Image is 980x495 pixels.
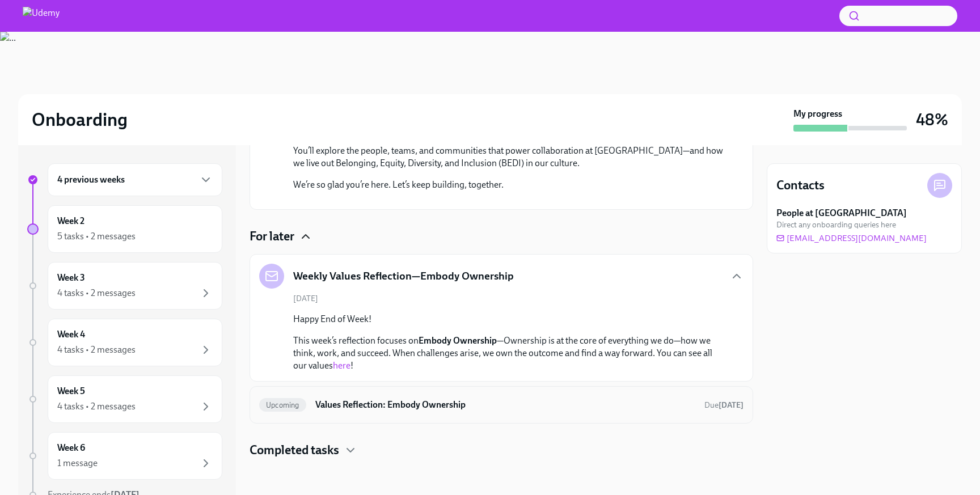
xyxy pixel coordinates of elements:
[776,219,896,230] span: Direct any onboarding queries here
[57,344,136,356] div: 4 tasks • 2 messages
[27,432,222,480] a: Week 61 message
[57,287,136,299] div: 4 tasks • 2 messages
[293,145,725,170] p: You’ll explore the people, teams, and communities that power collaboration at [GEOGRAPHIC_DATA]—a...
[293,313,725,325] p: Happy End of Week!
[57,174,125,186] h6: 4 previous weeks
[27,262,222,310] a: Week 34 tasks • 2 messages
[704,400,744,411] span: September 8th, 2025 10:00
[776,207,907,219] strong: People at [GEOGRAPHIC_DATA]
[250,228,294,245] h4: For later
[27,319,222,366] a: Week 44 tasks • 2 messages
[57,457,98,469] div: 1 message
[704,400,744,410] span: Due
[57,230,136,243] div: 5 tasks • 2 messages
[315,399,695,411] h6: Values Reflection: Embody Ownership
[719,400,744,410] strong: [DATE]
[776,177,825,194] h4: Contacts
[27,205,222,253] a: Week 25 tasks • 2 messages
[293,335,725,372] p: This week’s reflection focuses on —Ownership is at the core of everything we do—how we think, wor...
[23,7,60,25] img: Udemy
[293,269,514,284] h5: Weekly Values Reflection—Embody Ownership
[250,228,753,245] div: For later
[32,108,128,131] h2: Onboarding
[57,385,85,397] h6: Week 5
[48,163,222,196] div: 4 previous weeks
[293,293,318,304] span: [DATE]
[793,108,842,120] strong: My progress
[250,442,339,459] h4: Completed tasks
[776,232,927,244] a: [EMAIL_ADDRESS][DOMAIN_NAME]
[419,335,497,346] strong: Embody Ownership
[27,375,222,423] a: Week 54 tasks • 2 messages
[293,179,725,191] p: We’re so glad you’re here. Let’s keep building, together.
[259,396,744,414] a: UpcomingValues Reflection: Embody OwnershipDue[DATE]
[57,442,85,454] h6: Week 6
[57,272,85,284] h6: Week 3
[57,215,85,227] h6: Week 2
[916,109,948,130] h3: 48%
[57,328,85,341] h6: Week 4
[250,442,753,459] div: Completed tasks
[333,360,350,371] a: here
[57,400,136,413] div: 4 tasks • 2 messages
[259,401,306,409] span: Upcoming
